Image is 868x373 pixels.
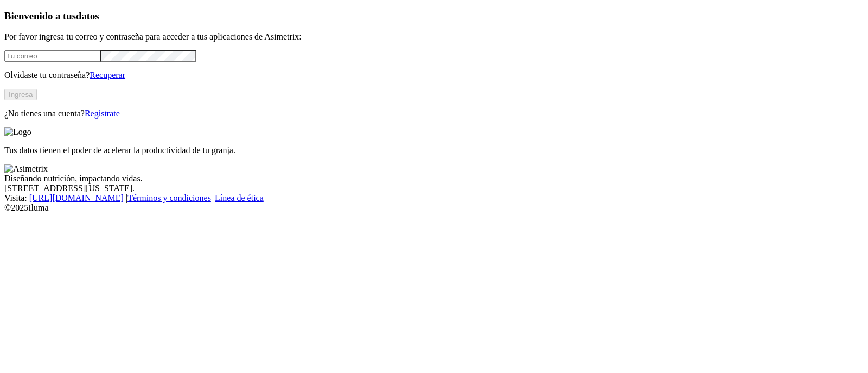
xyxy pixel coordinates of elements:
p: Por favor ingresa tu correo y contraseña para acceder a tus aplicaciones de Asimetrix: [4,32,864,42]
div: [STREET_ADDRESS][US_STATE]. [4,184,864,193]
div: Diseñando nutrición, impactando vidas. [4,174,864,184]
span: datos [76,10,99,22]
img: Logo [4,127,31,137]
a: Línea de ética [215,193,264,202]
p: Olvidaste tu contraseña? [4,70,864,80]
input: Tu correo [4,50,100,62]
img: Asimetrix [4,164,48,174]
p: Tus datos tienen el poder de acelerar la productividad de tu granja. [4,146,864,155]
p: ¿No tienes una cuenta? [4,109,864,119]
a: Términos y condiciones [127,193,211,202]
h3: Bienvenido a tus [4,10,864,22]
a: Recuperar [90,70,125,80]
a: Regístrate [85,109,120,118]
div: © 2025 Iluma [4,203,864,213]
div: Visita : | | [4,193,864,203]
button: Ingresa [4,89,37,100]
a: [URL][DOMAIN_NAME] [29,193,124,202]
